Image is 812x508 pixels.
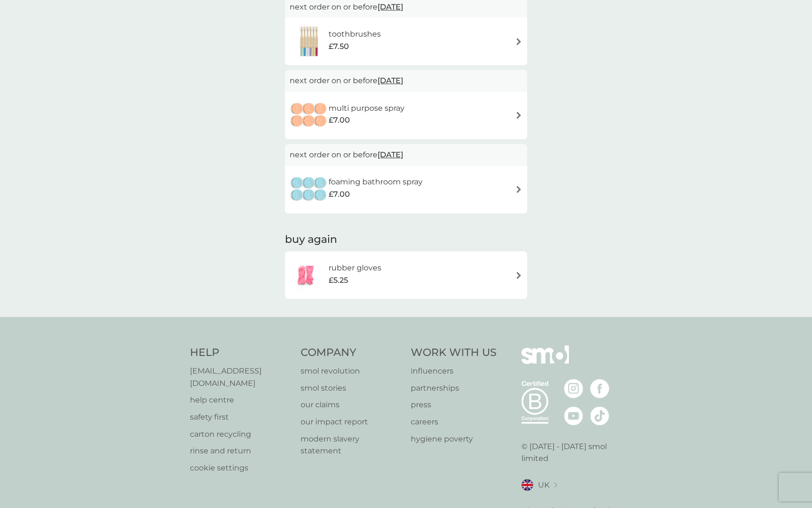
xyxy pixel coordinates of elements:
h6: foaming bathroom spray [329,176,423,188]
span: £7.50 [329,40,349,53]
img: visit the smol Facebook page [590,379,609,398]
img: arrow right [515,38,522,45]
h6: rubber gloves [329,262,381,274]
span: £7.00 [329,114,350,126]
a: influencers [411,365,497,377]
span: [DATE] [378,71,403,90]
a: modern slavery statement [301,433,402,457]
a: hygiene poverty [411,433,497,445]
a: partnerships [411,382,497,394]
img: select a new location [554,482,557,488]
a: press [411,399,497,411]
img: arrow right [515,272,522,279]
h2: buy again [285,232,527,247]
img: visit the smol Youtube page [564,406,583,425]
h4: Work With Us [411,345,497,360]
span: £7.00 [329,188,350,201]
a: cookie settings [190,462,291,474]
p: © [DATE] - [DATE] smol limited [521,441,623,465]
img: rubber gloves [290,259,323,292]
img: arrow right [515,112,522,119]
h6: multi purpose spray [329,102,405,115]
a: our impact report [301,416,402,428]
img: foaming bathroom spray [290,173,329,206]
a: carton recycling [190,428,291,441]
a: smol stories [301,382,402,394]
img: UK flag [521,479,533,491]
h4: Company [301,345,402,360]
img: multi purpose spray [290,99,329,132]
a: [EMAIL_ADDRESS][DOMAIN_NAME] [190,365,291,389]
a: careers [411,416,497,428]
p: next order on or before [290,1,522,13]
span: £5.25 [329,274,348,287]
p: next order on or before [290,149,522,161]
img: visit the smol Instagram page [564,379,583,398]
span: UK [538,479,549,491]
h4: Help [190,345,291,360]
a: help centre [190,394,291,406]
a: rinse and return [190,445,291,457]
h6: toothbrushes [329,28,381,40]
span: [DATE] [378,145,403,164]
p: next order on or before [290,75,522,87]
a: our claims [301,399,402,411]
img: visit the smol Tiktok page [590,406,609,425]
a: smol revolution [301,365,402,377]
a: safety first [190,411,291,423]
img: arrow right [515,186,522,193]
img: toothbrushes [290,25,329,58]
img: smol [521,345,569,378]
